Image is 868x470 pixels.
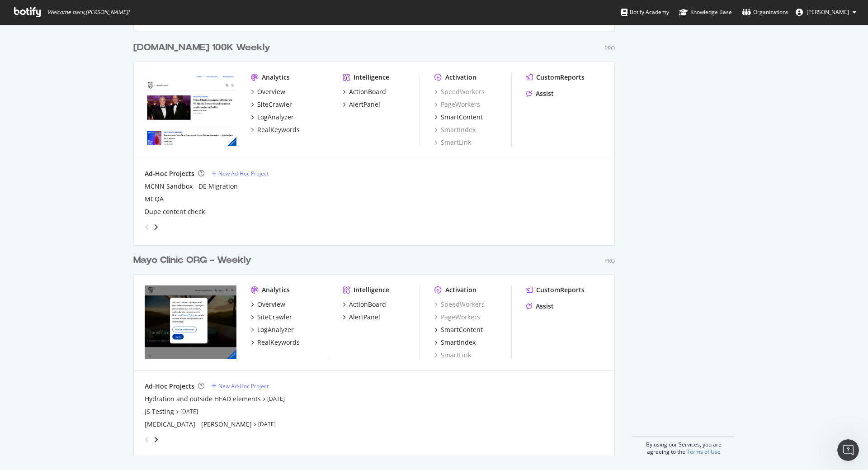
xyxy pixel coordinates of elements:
div: Ad-Hoc Projects [145,169,194,178]
div: Activation [445,285,476,294]
a: MCNN Sandbox - DE Migration [145,182,238,191]
a: [DATE] [180,408,198,415]
div: Analytics [262,285,290,294]
a: SiteCrawler [251,313,292,322]
a: ActionBoard [343,300,386,309]
a: LogAnalyzer [251,325,294,334]
a: PageWorkers [434,313,480,322]
div: RealKeywords [257,338,300,347]
div: CustomReports [536,285,585,294]
iframe: Intercom live chat [837,439,859,461]
div: Pro [604,257,615,265]
div: angle-left [141,220,153,234]
div: Mayo Clinic ORG - Weekly [133,254,251,267]
button: [PERSON_NAME] [788,5,863,19]
div: ActionBoard [349,87,386,96]
a: Assist [526,89,554,98]
div: ActionBoard [349,300,386,309]
div: Overview [257,87,285,96]
a: CustomReports [526,73,585,82]
div: Knowledge Base [679,8,732,17]
a: ActionBoard [343,87,386,96]
div: SiteCrawler [257,100,292,109]
a: [DOMAIN_NAME] 100K Weekly [133,41,274,54]
img: mayoclinic.org [145,285,236,359]
a: Overview [251,300,285,309]
span: Megan Medaris [807,8,849,16]
a: SpeedWorkers [434,87,485,96]
a: RealKeywords [251,125,300,134]
a: [DATE] [258,420,276,428]
a: SpeedWorkers [434,300,485,309]
div: Intelligence [354,285,389,294]
div: angle-left [141,432,153,447]
a: Assist [526,302,554,311]
a: LogAnalyzer [251,113,294,122]
div: LogAnalyzer [257,113,294,122]
div: [DOMAIN_NAME] 100K Weekly [133,41,270,54]
div: Organizations [742,8,788,17]
a: Dupe content check [145,207,205,216]
div: By using our Services, you are agreeing to the [632,436,735,456]
div: SmartContent [441,113,483,122]
div: Pro [604,44,615,52]
a: SiteCrawler [251,100,292,109]
div: LogAnalyzer [257,325,294,334]
a: Overview [251,87,285,96]
div: Assist [536,302,554,311]
a: RealKeywords [251,338,300,347]
a: SmartLink [434,351,471,360]
div: Botify Academy [621,8,669,17]
div: AlertPanel [349,313,380,322]
a: Mayo Clinic ORG - Weekly [133,254,255,267]
a: SmartContent [434,325,483,334]
a: SmartIndex [434,125,476,134]
a: [DATE] [267,395,285,403]
div: SmartIndex [441,338,476,347]
div: Overview [257,300,285,309]
a: SmartContent [434,113,483,122]
a: CustomReports [526,285,585,294]
a: MCQA [145,195,164,204]
a: Hydration and outside HEAD elements [145,394,261,404]
img: newsnetwork.mayoclinic.org [145,73,236,146]
div: SmartContent [441,325,483,334]
a: New Ad-Hoc Project [212,170,269,177]
div: Analytics [262,73,290,82]
a: SmartLink [434,138,471,147]
span: Welcome back, [PERSON_NAME] ! [47,9,129,16]
div: CustomReports [536,73,585,82]
a: AlertPanel [343,313,380,322]
div: Assist [536,89,554,98]
div: Intelligence [354,73,389,82]
div: angle-right [153,435,159,444]
a: Terms of Use [687,448,721,456]
div: angle-right [153,223,159,232]
a: SmartIndex [434,338,476,347]
a: JS Testing [145,407,174,416]
div: AlertPanel [349,100,380,109]
a: PageWorkers [434,100,480,109]
div: SiteCrawler [257,313,292,322]
div: New Ad-Hoc Project [218,382,269,390]
a: [MEDICAL_DATA] - [PERSON_NAME] [145,420,252,429]
div: RealKeywords [257,125,300,134]
div: New Ad-Hoc Project [218,170,269,177]
div: Activation [445,73,476,82]
div: Ad-Hoc Projects [145,382,194,391]
a: New Ad-Hoc Project [212,382,269,390]
a: AlertPanel [343,100,380,109]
